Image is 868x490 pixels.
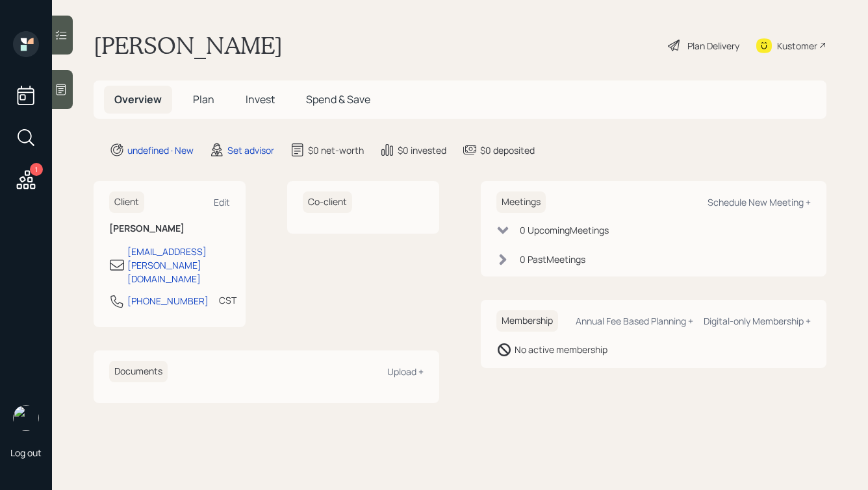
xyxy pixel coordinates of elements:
[219,293,236,307] div: CST
[94,31,283,60] h1: [PERSON_NAME]
[227,143,274,157] div: Set advisor
[387,365,424,378] div: Upload +
[109,223,230,234] h6: [PERSON_NAME]
[246,92,275,106] span: Invest
[480,143,535,157] div: $0 deposited
[520,223,609,237] div: 0 Upcoming Meeting s
[109,191,144,213] h6: Client
[687,39,739,53] div: Plan Delivery
[109,361,168,382] h6: Documents
[193,92,214,106] span: Plan
[306,92,370,106] span: Spend & Save
[515,343,607,356] div: No active membership
[576,315,693,327] div: Annual Fee Based Planning +
[704,315,811,327] div: Digital-only Membership +
[398,143,446,157] div: $0 invested
[127,294,209,308] div: [PHONE_NUMBER]
[127,143,194,157] div: undefined · New
[708,196,811,208] div: Schedule New Meeting +
[496,310,558,332] h6: Membership
[777,39,817,53] div: Kustomer
[13,405,39,431] img: hunter_neumayer.jpg
[127,245,230,286] div: [EMAIL_ADDRESS][PERSON_NAME][DOMAIN_NAME]
[30,163,43,176] div: 1
[303,191,352,213] h6: Co-client
[10,447,42,459] div: Log out
[114,92,162,106] span: Overview
[520,252,585,266] div: 0 Past Meeting s
[496,191,546,213] h6: Meetings
[308,143,364,157] div: $0 net-worth
[214,196,230,208] div: Edit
